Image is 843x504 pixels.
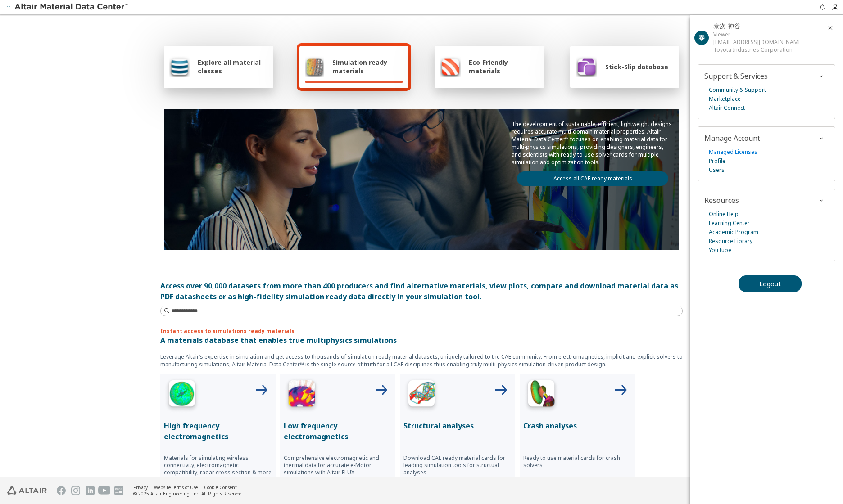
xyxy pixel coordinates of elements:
[523,420,631,431] p: Crash analyses
[713,46,803,54] div: Toyota Industries Corporation
[605,63,668,71] span: Stick-Slip database
[160,373,276,489] button: High Frequency IconHigh frequency electromagneticsMaterials for simulating wireless connectivity,...
[160,327,683,335] p: Instant access to simulations ready materials
[400,373,515,489] button: Structural Analyses IconStructural analysesDownload CAE ready material cards for leading simulati...
[520,373,635,489] button: Crash Analyses IconCrash analysesReady to use material cards for crash solvers
[713,38,803,46] div: [EMAIL_ADDRESS][DOMAIN_NAME]
[709,228,758,237] a: Academic Program
[160,353,683,368] p: Leverage Altair’s expertise in simulation and get access to thousands of simulation ready materia...
[709,210,739,219] a: Online Help
[523,454,631,469] p: Ready to use material cards for crash solvers
[164,454,272,476] p: Materials for simulating wireless connectivity, electromagnetic compatibility, radar cross sectio...
[280,373,395,489] button: Low Frequency IconLow frequency electromagneticsComprehensive electromagnetic and thermal data fo...
[198,58,268,75] span: Explore all material classes
[698,33,705,42] span: 泰
[284,454,392,476] p: Comprehensive electromagnetic and thermal data for accurate e-Motor simulations with Altair FLUX
[576,56,597,77] img: Stick-Slip database
[704,71,768,81] span: Support & Services
[440,56,461,77] img: Eco-Friendly materials
[709,237,752,246] a: Resource Library
[517,171,668,186] a: Access all CAE ready materials
[154,484,198,490] a: Website Terms of Use
[739,275,802,292] button: Logout
[713,31,803,38] div: Viewer
[704,195,739,205] span: Resources
[305,56,324,77] img: Simulation ready materials
[160,335,683,346] p: A materials database that enables true multiphysics simulations
[164,377,200,413] img: High Frequency Icon
[469,58,538,75] span: Eco-Friendly materials
[709,166,725,175] a: Users
[169,56,190,77] img: Explore all material classes
[14,3,129,12] img: Altair Material Data Center
[160,280,683,302] div: Access over 90,000 datasets from more than 400 producers and find alternative materials, view plo...
[403,454,512,476] p: Download CAE ready material cards for leading simulation tools for structual analyses
[332,58,403,75] span: Simulation ready materials
[133,490,243,497] div: © 2025 Altair Engineering, Inc. All Rights Reserved.
[704,133,760,143] span: Manage Account
[403,377,440,413] img: Structural Analyses Icon
[709,85,766,94] a: Community & Support
[133,484,148,490] a: Privacy
[709,94,741,103] a: Marketplace
[759,279,781,288] span: Logout
[7,486,47,495] img: Altair Engineering
[709,148,757,157] a: Managed Licenses
[403,420,512,431] p: Structural analyses
[709,103,745,112] a: Altair Connect
[523,377,559,413] img: Crash Analyses Icon
[713,22,740,30] span: 泰次 神谷
[164,420,272,442] p: High frequency electromagnetics
[709,157,725,166] a: Profile
[512,120,674,166] p: The development of sustainable, efficient, lightweight designs requires accurate multi-domain mat...
[204,484,237,490] a: Cookie Consent
[284,420,392,442] p: Low frequency electromagnetics
[284,377,320,413] img: Low Frequency Icon
[709,246,731,255] a: YouTube
[709,219,750,228] a: Learning Center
